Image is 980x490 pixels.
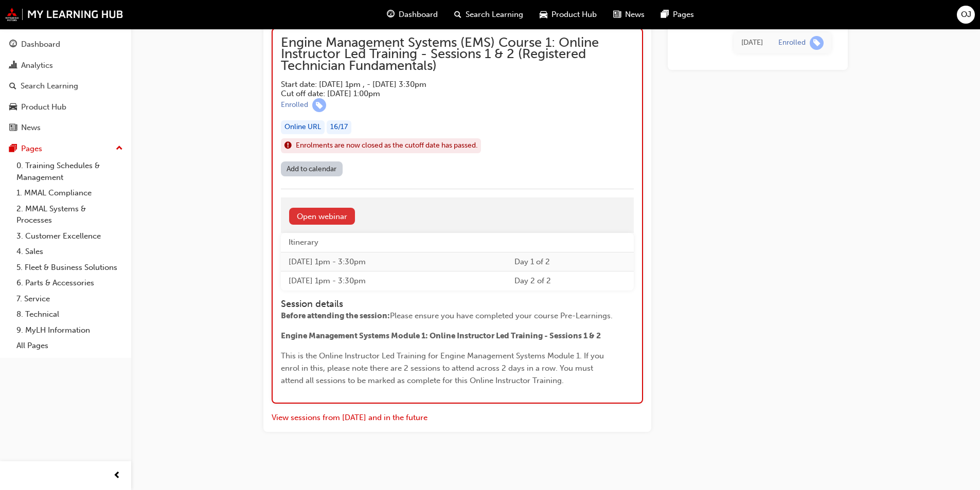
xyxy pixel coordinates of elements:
[673,9,694,21] span: Pages
[281,311,390,320] span: Before attending the session:
[957,6,975,24] button: OJ
[281,100,308,110] div: Enrolled
[12,306,127,322] a: 8. Technical
[507,271,634,291] td: Day 2 of 2
[281,299,615,310] h4: Session details
[507,252,634,271] td: Day 1 of 2
[531,4,605,25] a: car-iconProduct Hub
[12,185,127,201] a: 1. MMAL Compliance
[961,9,971,21] span: OJ
[446,4,531,25] a: search-iconSearch Learning
[4,33,127,139] button: DashboardAnalyticsSearch LearningProduct HubNews
[12,201,127,228] a: 2. MMAL Systems & Processes
[12,244,127,260] a: 4. Sales
[312,98,326,112] span: learningRecordVerb_ENROLL-icon
[4,35,127,54] a: Dashboard
[454,8,461,21] span: search-icon
[281,252,507,271] td: [DATE] 1pm - 3:30pm
[4,98,127,117] a: Product Hub
[12,260,127,276] a: 5. Fleet & Business Solutions
[21,143,42,155] div: Pages
[390,311,613,320] span: Please ensure you have completed your course Pre-Learnings.
[327,120,351,134] div: 16 / 17
[4,139,127,158] button: Pages
[12,275,127,291] a: 6. Parts & Accessories
[551,9,597,21] span: Product Hub
[379,4,446,25] a: guage-iconDashboard
[284,139,292,153] span: exclaim-icon
[281,161,343,176] a: Add to calendar
[12,322,127,338] a: 9. MyLH Information
[613,8,621,21] span: news-icon
[12,158,127,185] a: 0. Training Schedules & Management
[21,122,41,134] div: News
[605,4,653,25] a: news-iconNews
[272,412,427,424] button: View sessions from [DATE] and in the future
[281,233,507,252] th: Itinerary
[653,4,702,25] a: pages-iconPages
[5,8,123,21] img: mmal
[741,37,763,48] div: Fri Jul 18 2025 17:58:13 GMT+0930 (Australian Central Standard Time)
[281,351,606,385] span: This is the Online Instructor Led Training for Engine Management Systems Module 1. If you enrol i...
[9,61,17,70] span: chart-icon
[116,142,123,155] span: up-icon
[289,208,355,225] a: Open webinar
[281,37,634,181] button: Engine Management Systems (EMS) Course 1: Online Instructor Led Training - Sessions 1 & 2 (Regist...
[281,271,507,291] td: [DATE] 1pm - 3:30pm
[810,35,824,49] span: learningRecordVerb_ENROLL-icon
[387,8,395,21] span: guage-icon
[625,9,645,21] span: News
[661,8,669,21] span: pages-icon
[9,40,17,49] span: guage-icon
[281,89,617,98] h5: Cut off date: [DATE] 1:00pm
[296,140,477,152] span: Enrolments are now closed as the cutoff date has passed.
[9,144,17,154] span: pages-icon
[21,60,53,71] div: Analytics
[21,101,66,113] div: Product Hub
[21,80,78,92] div: Search Learning
[4,56,127,75] a: Analytics
[12,228,127,244] a: 3. Customer Excellence
[12,338,127,354] a: All Pages
[12,291,127,307] a: 7. Service
[4,118,127,137] a: News
[778,38,806,47] div: Enrolled
[281,37,634,72] span: Engine Management Systems (EMS) Course 1: Online Instructor Led Training - Sessions 1 & 2 (Regist...
[9,82,16,91] span: search-icon
[9,123,17,133] span: news-icon
[399,9,438,21] span: Dashboard
[466,9,523,21] span: Search Learning
[9,103,17,112] span: car-icon
[281,331,601,340] span: Engine Management Systems Module 1: Online Instructor Led Training - Sessions 1 & 2
[113,469,121,482] span: prev-icon
[281,120,325,134] div: Online URL
[21,39,60,50] div: Dashboard
[4,77,127,96] a: Search Learning
[281,80,617,89] h5: Start date: [DATE] 1pm , - [DATE] 3:30pm
[540,8,547,21] span: car-icon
